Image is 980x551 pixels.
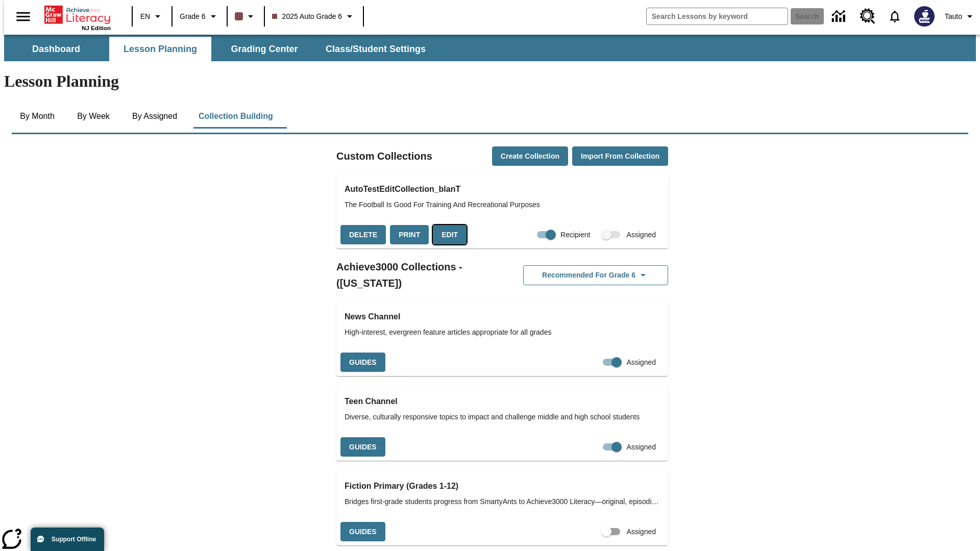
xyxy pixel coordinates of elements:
[340,437,385,457] button: Guides
[945,11,962,22] span: Tauto
[213,37,315,61] button: Grading Center
[12,104,63,129] button: By Month
[492,146,568,166] button: Create Collection
[626,230,656,240] span: Assigned
[826,3,854,31] a: Data Center
[44,4,111,31] div: Home
[109,37,211,61] button: Lesson Planning
[345,199,660,210] span: The Football Is Good For Training And Recreational Purposes
[68,104,119,129] button: By Week
[626,442,656,453] span: Assigned
[345,394,660,409] h3: Teen Channel
[317,37,434,61] button: Class/Student Settings
[176,7,224,26] button: Grade: Grade 6, Select a grade
[626,357,656,368] span: Assigned
[124,43,197,55] span: Lesson Planning
[136,7,168,26] button: Language: EN, Select a language
[914,6,935,27] img: Avatar
[140,11,150,22] span: EN
[4,72,976,91] h1: Lesson Planning
[44,5,111,25] a: Home
[31,528,104,551] button: Support Offline
[52,536,96,543] span: Support Offline
[124,104,185,129] button: By Assigned
[4,37,435,61] div: SubNavbar
[626,527,656,537] span: Assigned
[5,37,107,61] button: Dashboard
[345,327,660,338] span: High-interest, evergreen feature articles appropriate for all grades
[560,230,590,240] span: Recipient
[647,8,788,24] input: search field
[908,3,941,30] button: Select a new avatar
[881,3,908,30] a: Notifications
[340,522,385,542] button: Guides
[231,43,298,55] span: Grading Center
[854,3,881,30] a: Resource Center, Will open in new tab
[941,7,980,26] button: Profile/Settings
[340,353,385,372] button: Guides
[231,7,261,26] button: Class color is dark brown. Change class color
[345,310,660,324] h3: News Channel
[272,11,342,22] span: 2025 Auto Grade 6
[433,225,467,245] button: Edit
[345,479,660,493] h3: Fiction Primary (Grades 1-12)
[336,148,432,164] h2: Custom Collections
[268,7,360,26] button: Class: 2025 Auto Grade 6, Select your class
[32,43,80,55] span: Dashboard
[572,146,668,166] button: Import from Collection
[4,35,976,61] div: SubNavbar
[326,43,426,55] span: Class/Student Settings
[180,11,206,22] span: Grade 6
[345,412,660,422] span: Diverse, culturally responsive topics to impact and challenge middle and high school students
[82,25,111,31] span: NJ Edition
[523,265,668,285] button: Recommended for Grade 6
[345,182,660,196] h3: AutoTestEditCollection_blanT
[336,259,502,291] h2: Achieve3000 Collections - ([US_STATE])
[345,496,660,507] span: Bridges first-grade students progress from SmartyAnts to Achieve3000 Literacy—original, episodic ...
[8,2,38,32] button: Open side menu
[340,225,386,245] button: Delete
[190,104,281,129] button: Collection Building
[390,225,429,245] button: Print, will open in a new window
